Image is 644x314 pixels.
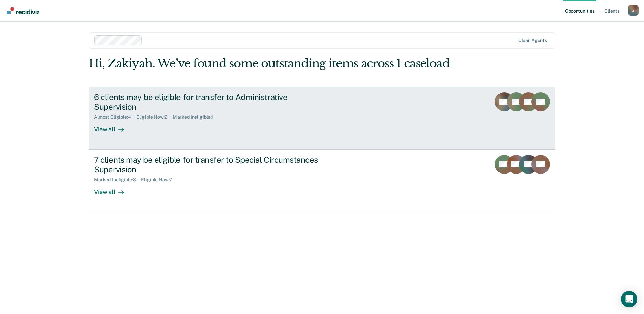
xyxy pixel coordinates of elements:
[628,5,639,16] div: z
[173,114,219,120] div: Marked Ineligible : 1
[628,5,639,16] button: Profile dropdown button
[141,177,178,183] div: Eligible Now : 7
[518,38,547,43] div: Clear agents
[94,120,132,133] div: View all
[89,150,555,212] a: 7 clients may be eligible for transfer to Special Circumstances SupervisionMarked Ineligible:3Eli...
[94,155,330,175] div: 7 clients may be eligible for transfer to Special Circumstances Supervision
[94,183,132,196] div: View all
[89,57,462,70] div: Hi, Zakiyah. We’ve found some outstanding items across 1 caseload
[7,7,39,14] img: Recidiviz
[94,114,136,120] div: Almost Eligible : 4
[94,92,330,112] div: 6 clients may be eligible for transfer to Administrative Supervision
[94,177,141,183] div: Marked Ineligible : 3
[136,114,173,120] div: Eligible Now : 2
[89,87,555,150] a: 6 clients may be eligible for transfer to Administrative SupervisionAlmost Eligible:4Eligible Now...
[621,291,637,307] div: Open Intercom Messenger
